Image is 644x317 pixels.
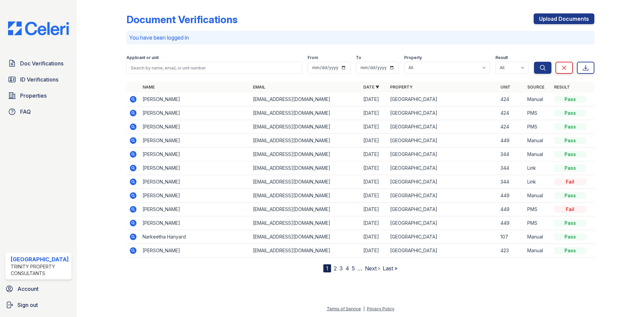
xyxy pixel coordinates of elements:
[498,189,525,203] td: 449
[308,55,318,60] label: From
[361,93,387,106] td: [DATE]
[20,108,31,116] span: FAQ
[5,73,71,86] a: ID Verifications
[500,85,511,90] a: Unit
[404,55,422,60] label: Property
[498,148,525,161] td: 344
[3,282,74,296] a: Account
[5,89,71,102] a: Properties
[525,120,551,134] td: PMS
[352,265,355,272] a: 5
[140,106,250,120] td: [PERSON_NAME]
[498,161,525,175] td: 344
[534,13,594,24] a: Upload Documents
[554,85,570,90] a: Result
[554,123,586,130] div: Pass
[383,265,397,272] a: Last »
[20,92,47,100] span: Properties
[554,151,586,158] div: Pass
[323,264,331,272] div: 1
[387,148,498,161] td: [GEOGRAPHIC_DATA]
[361,175,387,189] td: [DATE]
[525,106,551,120] td: PMS
[140,134,250,148] td: [PERSON_NAME]
[554,137,586,144] div: Pass
[554,110,586,116] div: Pass
[554,165,586,171] div: Pass
[387,216,498,230] td: [GEOGRAPHIC_DATA]
[358,264,362,272] span: …
[498,93,525,106] td: 424
[495,55,508,60] label: Result
[387,189,498,203] td: [GEOGRAPHIC_DATA]
[554,247,586,254] div: Pass
[361,189,387,203] td: [DATE]
[361,148,387,161] td: [DATE]
[525,161,551,175] td: Link
[525,244,551,258] td: Manual
[140,120,250,134] td: [PERSON_NAME]
[361,134,387,148] td: [DATE]
[129,34,592,42] p: You have been logged in
[250,106,361,120] td: [EMAIL_ADDRESS][DOMAIN_NAME]
[361,230,387,244] td: [DATE]
[250,120,361,134] td: [EMAIL_ADDRESS][DOMAIN_NAME]
[498,203,525,216] td: 449
[334,265,337,272] a: 2
[554,233,586,240] div: Pass
[20,59,63,67] span: Doc Verifications
[387,106,498,120] td: [GEOGRAPHIC_DATA]
[250,148,361,161] td: [EMAIL_ADDRESS][DOMAIN_NAME]
[525,148,551,161] td: Manual
[525,203,551,216] td: PMS
[143,85,155,90] a: Name
[387,134,498,148] td: [GEOGRAPHIC_DATA]
[140,175,250,189] td: [PERSON_NAME]
[140,189,250,203] td: [PERSON_NAME]
[498,120,525,134] td: 424
[250,93,361,106] td: [EMAIL_ADDRESS][DOMAIN_NAME]
[250,203,361,216] td: [EMAIL_ADDRESS][DOMAIN_NAME]
[387,203,498,216] td: [GEOGRAPHIC_DATA]
[140,148,250,161] td: [PERSON_NAME]
[554,96,586,103] div: Pass
[250,230,361,244] td: [EMAIL_ADDRESS][DOMAIN_NAME]
[361,203,387,216] td: [DATE]
[525,216,551,230] td: PMS
[20,75,58,84] span: ID Verifications
[250,189,361,203] td: [EMAIL_ADDRESS][DOMAIN_NAME]
[363,306,365,311] div: |
[498,244,525,258] td: 423
[554,192,586,199] div: Pass
[387,93,498,106] td: [GEOGRAPHIC_DATA]
[126,13,237,25] div: Document Verifications
[140,93,250,106] td: [PERSON_NAME]
[525,93,551,106] td: Manual
[363,85,379,90] a: Date ▼
[17,301,38,309] span: Sign out
[361,161,387,175] td: [DATE]
[327,306,361,311] a: Terms of Service
[339,265,343,272] a: 3
[140,161,250,175] td: [PERSON_NAME]
[253,85,265,90] a: Email
[11,255,69,263] div: [GEOGRAPHIC_DATA]
[387,120,498,134] td: [GEOGRAPHIC_DATA]
[367,306,394,311] a: Privacy Policy
[525,134,551,148] td: Manual
[554,178,586,185] div: Fail
[126,55,159,60] label: Applicant or unit
[250,175,361,189] td: [EMAIL_ADDRESS][DOMAIN_NAME]
[498,216,525,230] td: 449
[387,175,498,189] td: [GEOGRAPHIC_DATA]
[3,298,74,312] a: Sign out
[498,230,525,244] td: 107
[498,175,525,189] td: 344
[250,216,361,230] td: [EMAIL_ADDRESS][DOMAIN_NAME]
[345,265,349,272] a: 4
[390,85,413,90] a: Property
[3,21,74,35] img: CE_Logo_Blue-a8612792a0a2168367f1c8372b55b34899dd931a85d93a1a3d3e32e68fde9ad4.png
[5,105,71,118] a: FAQ
[361,120,387,134] td: [DATE]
